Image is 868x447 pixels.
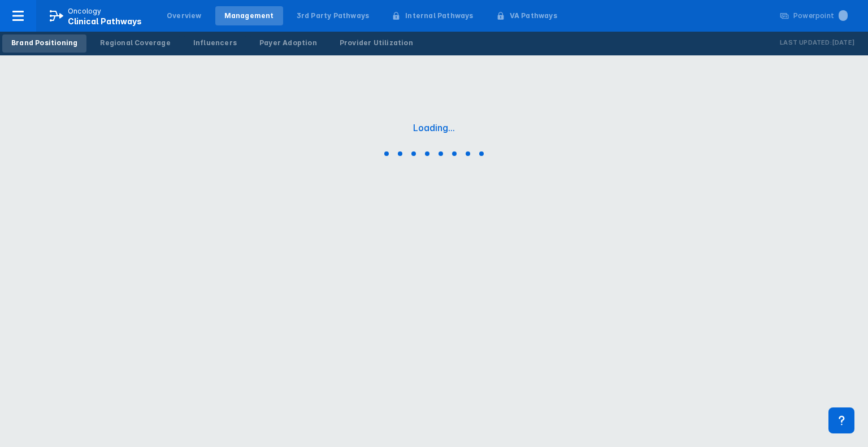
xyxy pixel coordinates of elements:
[2,34,86,53] a: Brand Positioning
[259,38,317,48] div: Payer Adoption
[793,11,848,21] div: Powerpoint
[224,11,274,21] div: Management
[340,38,413,48] div: Provider Utilization
[100,38,170,48] div: Regional Coverage
[405,11,473,21] div: Internal Pathways
[215,6,283,25] a: Management
[331,34,422,53] a: Provider Utilization
[510,11,557,21] div: VA Pathways
[167,11,202,21] div: Overview
[250,34,326,53] a: Payer Adoption
[297,11,370,21] div: 3rd Party Pathways
[288,6,379,25] a: 3rd Party Pathways
[413,122,455,133] div: Loading...
[832,37,854,49] p: [DATE]
[68,16,142,26] span: Clinical Pathways
[780,37,832,49] p: Last Updated:
[91,34,179,53] a: Regional Coverage
[158,6,211,25] a: Overview
[184,34,246,53] a: Influencers
[828,407,854,433] div: Contact Support
[193,38,237,48] div: Influencers
[68,6,102,16] p: Oncology
[11,38,77,48] div: Brand Positioning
